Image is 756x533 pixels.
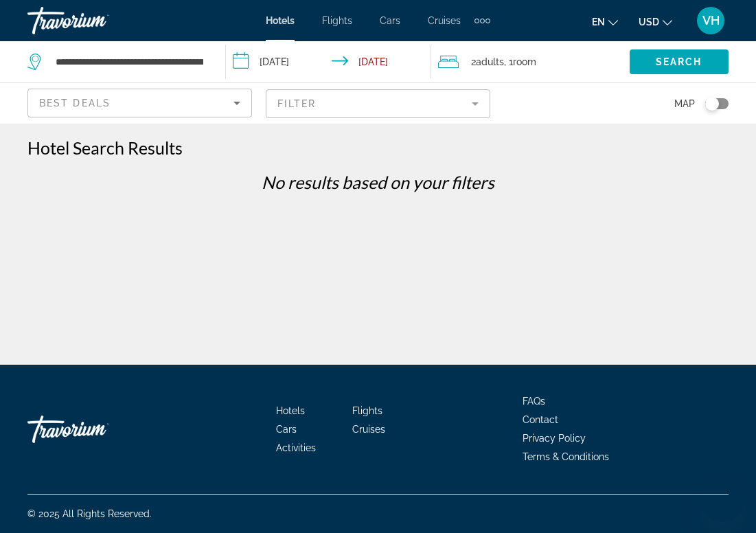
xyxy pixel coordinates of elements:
[513,56,536,67] span: Room
[630,49,729,74] button: Search
[428,15,461,26] a: Cruises
[27,137,183,158] h1: Hotel Search Results
[523,396,545,407] a: FAQs
[523,433,586,444] a: Privacy Policy
[276,442,316,453] a: Activities
[226,41,431,82] button: Check-in date: Sep 21, 2025 Check-out date: Sep 25, 2025
[39,95,240,111] mat-select: Sort by
[656,56,702,67] span: Search
[701,478,745,522] iframe: Button to launch messaging window
[27,508,152,519] span: © 2025 All Rights Reserved.
[695,98,729,110] button: Toggle map
[674,94,695,113] span: Map
[471,52,504,71] span: 2
[639,12,672,32] button: Change currency
[474,10,490,32] button: Extra navigation items
[431,41,630,82] button: Travelers: 2 adults, 0 children
[39,98,111,109] span: Best Deals
[352,424,385,435] a: Cruises
[592,12,618,32] button: Change language
[504,52,536,71] span: , 1
[476,56,504,67] span: Adults
[523,414,558,425] a: Contact
[592,16,605,27] span: en
[639,16,659,27] span: USD
[276,405,305,416] a: Hotels
[266,15,295,26] a: Hotels
[322,15,352,26] a: Flights
[21,172,735,192] p: No results based on your filters
[380,15,400,26] a: Cars
[27,3,165,38] a: Travorium
[693,6,729,35] button: User Menu
[702,14,720,27] span: VH
[523,451,609,462] a: Terms & Conditions
[27,409,165,450] a: Travorium
[266,89,490,119] button: Filter
[276,424,297,435] a: Cars
[352,405,382,416] a: Flights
